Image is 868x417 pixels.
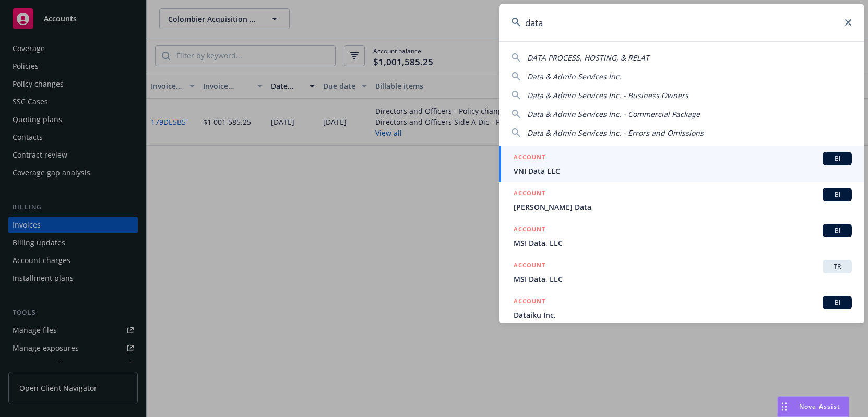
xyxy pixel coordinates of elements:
[514,165,852,176] span: VNI Data LLC
[499,182,864,218] a: ACCOUNTBI[PERSON_NAME] Data
[499,290,864,326] a: ACCOUNTBIDataiku Inc.
[499,146,864,182] a: ACCOUNTBIVNI Data LLC
[827,226,848,235] span: BI
[799,402,840,411] span: Nova Assist
[514,296,545,308] h5: ACCOUNT
[527,109,700,119] span: Data & Admin Services Inc. - Commercial Package
[514,237,852,248] span: MSI Data, LLC
[514,273,852,284] span: MSI Data, LLC
[499,4,864,41] input: Search...
[527,53,649,63] span: DATA PROCESS, HOSTING, & RELAT
[527,72,621,81] span: Data & Admin Services Inc.
[514,152,545,164] h5: ACCOUNT
[514,309,852,320] span: Dataiku Inc.
[827,298,848,307] span: BI
[778,397,791,416] div: Drag to move
[777,396,849,417] button: Nova Assist
[827,190,848,199] span: BI
[527,90,688,100] span: Data & Admin Services Inc. - Business Owners
[827,262,848,271] span: TR
[514,224,545,236] h5: ACCOUNT
[514,188,545,200] h5: ACCOUNT
[499,218,864,254] a: ACCOUNTBIMSI Data, LLC
[827,154,848,163] span: BI
[499,254,864,290] a: ACCOUNTTRMSI Data, LLC
[514,201,852,212] span: [PERSON_NAME] Data
[527,128,704,138] span: Data & Admin Services Inc. - Errors and Omissions
[514,260,545,272] h5: ACCOUNT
